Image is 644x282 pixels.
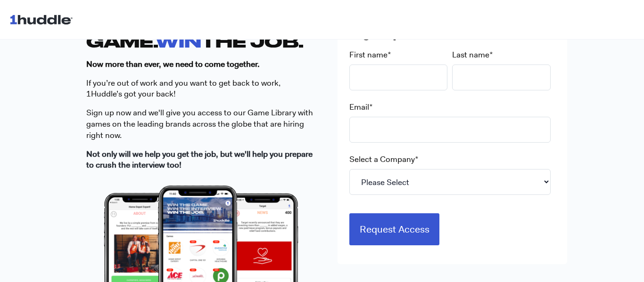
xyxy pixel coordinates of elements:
[156,32,201,50] span: WIN
[86,149,313,170] strong: Not only will we help you get the job, but we'll help you prepare to crush the interview too!
[86,107,316,141] p: S
[9,10,77,28] img: 1huddle
[349,154,415,164] span: Select a Company
[452,49,489,60] span: Last name
[349,213,440,245] input: Request Access
[349,49,388,60] span: First name
[86,107,313,140] span: ign up now and we'll give you access to our Game Library with games on the leading brands across ...
[86,78,281,99] span: If you’re out of work and you want to get back to work, 1Huddle’s got your back!
[86,59,260,69] strong: Now more than ever, we need to come together.
[349,102,369,112] span: Email
[86,11,304,50] strong: THE GAME. THE JOB.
